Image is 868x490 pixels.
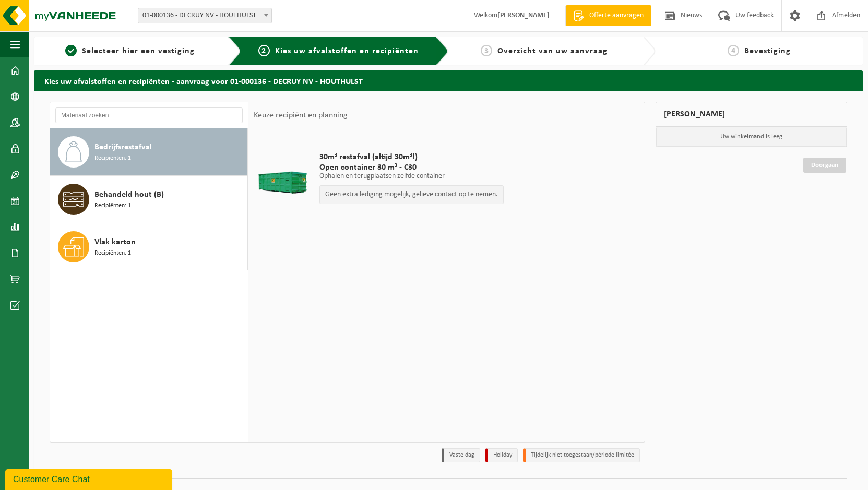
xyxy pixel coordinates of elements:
[138,8,272,23] span: 01-000136 - DECRUY NV - HOUTHULST
[803,158,846,173] a: Doorgaan
[55,107,243,123] input: Materiaal zoeken
[587,10,646,21] span: Offerte aanvragen
[34,70,863,91] h2: Kies uw afvalstoffen en recipiënten - aanvraag voor 01-000136 - DECRUY NV - HOUTHULST
[5,467,174,490] iframe: chat widget
[497,47,608,55] span: Overzicht van uw aanvraag
[656,102,847,127] div: [PERSON_NAME]
[94,248,131,258] span: Recipiënten: 1
[138,8,271,23] span: 01-000136 - DECRUY NV - HOUTHULST
[728,45,739,56] span: 4
[744,47,791,55] span: Bevestiging
[258,45,270,56] span: 2
[319,152,504,162] span: 30m³ restafval (altijd 30m³!)
[497,11,550,19] strong: [PERSON_NAME]
[39,45,220,57] a: 1Selecteer hier een vestiging
[50,128,248,176] button: Bedrijfsrestafval Recipiënten: 1
[481,45,492,56] span: 3
[94,236,136,248] span: Vlak karton
[275,47,419,55] span: Kies uw afvalstoffen en recipiënten
[523,448,640,462] li: Tijdelijk niet toegestaan/période limitée
[485,448,518,462] li: Holiday
[82,47,195,55] span: Selecteer hier een vestiging
[319,162,504,173] span: Open container 30 m³ - C30
[319,173,504,180] p: Ophalen en terugplaatsen zelfde container
[442,448,480,462] li: Vaste dag
[94,153,131,163] span: Recipiënten: 1
[94,188,164,201] span: Behandeld hout (B)
[94,141,152,153] span: Bedrijfsrestafval
[248,102,353,128] div: Keuze recipiënt en planning
[94,201,131,211] span: Recipiënten: 1
[565,5,651,26] a: Offerte aanvragen
[50,223,248,270] button: Vlak karton Recipiënten: 1
[50,176,248,223] button: Behandeld hout (B) Recipiënten: 1
[325,191,498,198] p: Geen extra lediging mogelijk, gelieve contact op te nemen.
[656,127,847,147] p: Uw winkelmand is leeg
[65,45,77,56] span: 1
